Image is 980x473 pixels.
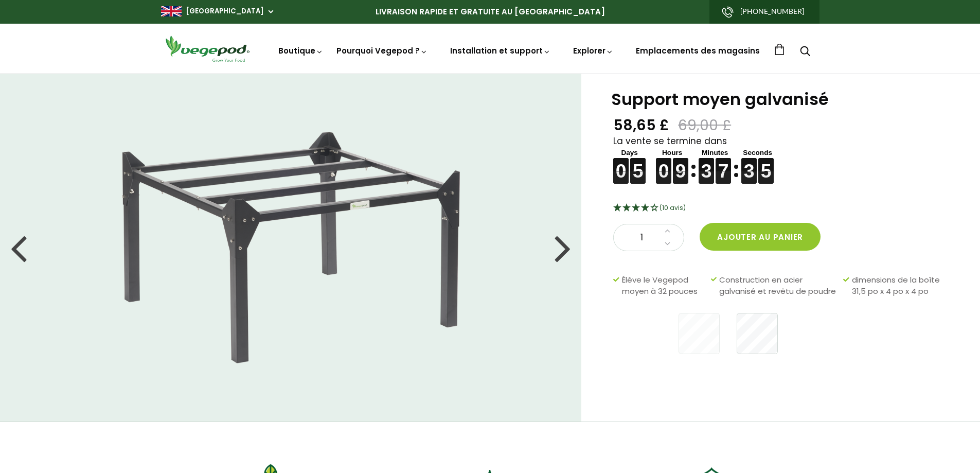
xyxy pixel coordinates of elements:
[636,45,760,56] a: Emplacements des magasins
[573,45,605,56] font: Explorer
[701,160,712,182] font: 3
[700,223,821,251] button: Ajouter au panier
[450,45,550,56] a: Installation et support
[717,232,803,242] font: Ajouter au panier
[613,115,669,135] font: 58,65 £
[718,160,729,182] font: 7
[573,45,613,56] a: Explorer
[640,231,643,243] font: 1
[376,6,605,17] font: LIVRAISON RAPIDE ET GRATUITE AU [GEOGRAPHIC_DATA]
[161,34,254,63] img: Végépod
[675,160,686,182] font: 9
[761,160,772,182] font: 5
[719,274,836,297] font: Construction en acier galvanisé et revêtu de poudre
[660,203,686,212] span: 4,1 étoiles - 10 avis
[186,7,264,16] font: [GEOGRAPHIC_DATA]
[161,6,182,16] img: gb_large.png
[186,6,264,16] a: [GEOGRAPHIC_DATA]
[616,160,627,182] font: 0
[744,160,755,182] font: 3
[660,203,686,212] font: (10 avis)
[450,45,543,56] font: Installation et support
[278,45,315,56] font: Boutique
[740,7,804,15] font: [PHONE_NUMBER]
[662,224,673,238] a: Augmenter la quantité de 1
[613,202,954,215] div: 4,1 étoiles - 10 avis
[658,160,669,182] font: 0
[800,47,810,58] a: Recherche
[611,87,829,111] font: Support moyen galvanisé
[662,237,673,251] a: Diminuer la quantité de 1
[633,160,644,182] font: 5
[336,45,420,56] font: Pourquoi Vegepod ?
[122,132,459,363] img: Support moyen galvanisé
[278,45,323,56] a: Boutique
[678,115,731,135] font: 69,00 £
[852,274,940,297] font: dimensions de la boîte 31,5 po x 4 po x 4 po
[622,274,698,297] font: Élève le Vegepod moyen à 32 pouces
[336,45,427,56] a: Pourquoi Vegepod ?
[613,135,727,147] font: La vente se termine dans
